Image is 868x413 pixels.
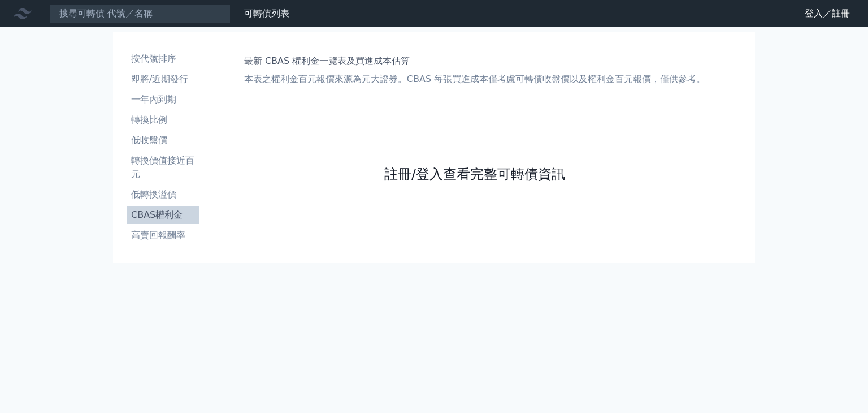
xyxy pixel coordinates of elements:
[127,226,199,244] a: 高賣回報酬率
[127,93,199,106] li: 一年內到期
[127,113,199,127] li: 轉換比例
[127,70,199,88] a: 即將/近期發行
[244,72,705,86] p: 本表之權利金百元報價來源為元大證券。CBAS 每張買進成本僅考慮可轉債收盤價以及權利金百元報價，僅供參考。
[127,208,199,222] li: CBAS權利金
[796,5,859,23] a: 登入／註冊
[127,111,199,129] a: 轉換比例
[127,206,199,224] a: CBAS權利金
[127,186,199,204] a: 低轉換溢價
[127,152,199,183] a: 轉換價值接近百元
[127,154,199,181] li: 轉換價值接近百元
[244,8,289,19] a: 可轉債列表
[127,188,199,201] li: 低轉換溢價
[127,131,199,149] a: 低收盤價
[127,72,199,86] li: 即將/近期發行
[127,134,199,147] li: 低收盤價
[127,229,199,242] li: 高賣回報酬率
[50,4,231,23] input: 搜尋可轉債 代號／名稱
[127,52,199,66] li: 按代號排序
[384,165,565,183] a: 註冊/登入查看完整可轉債資訊
[127,91,199,109] a: 一年內到期
[127,50,199,68] a: 按代號排序
[244,54,705,68] h1: 最新 CBAS 權利金一覽表及買進成本估算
